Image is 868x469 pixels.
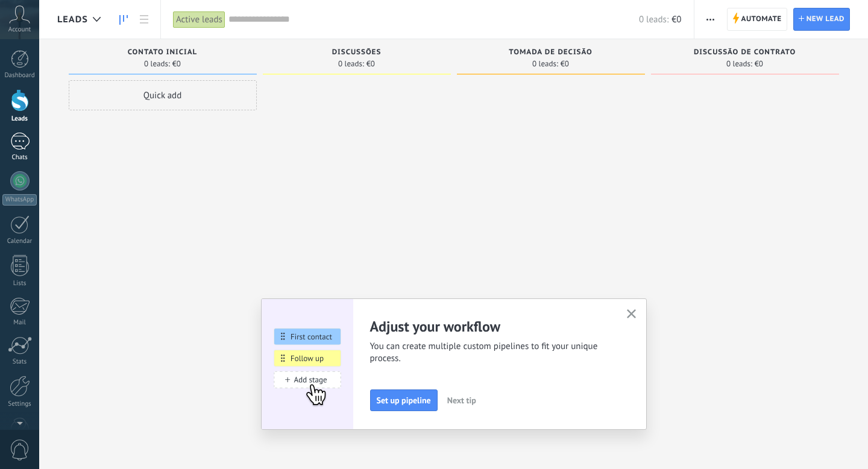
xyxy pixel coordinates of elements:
span: Discussão de contrato [694,48,796,57]
div: Quick add [69,80,257,110]
h2: Adjust your workflow [370,317,612,336]
div: Leads [2,115,37,123]
span: Set up pipeline [377,396,431,404]
div: Tomada de decisão [463,48,639,58]
span: Leads [57,14,88,25]
span: €0 [671,14,681,25]
span: €0 [561,60,569,68]
span: 0 leads: [639,14,668,25]
div: Contato inicial [75,48,251,58]
span: €0 [755,60,763,68]
span: 0 leads: [726,60,752,68]
span: New lead [807,8,844,30]
div: Discussão de contrato [657,48,833,58]
div: Lists [2,280,37,288]
button: Next tip [442,391,482,409]
span: 0 leads: [532,60,558,68]
span: Next tip [447,396,476,404]
div: Calendar [2,238,37,245]
div: Dashboard [2,72,37,80]
div: Discussões [269,48,445,58]
span: €0 [172,60,181,68]
span: Automate [741,8,782,30]
a: List [134,8,154,31]
a: New lead [793,8,850,31]
div: Mail [2,319,37,327]
span: Tomada de decisão [509,48,592,57]
button: More [702,8,719,31]
div: Settings [2,400,37,408]
span: Discussões [332,48,382,57]
span: 0 leads: [144,60,170,68]
span: You can create multiple custom pipelines to fit your unique process. [370,341,612,365]
a: Automate [727,8,787,31]
div: Active leads [173,11,225,28]
span: 0 leads: [338,60,364,68]
div: Stats [2,358,37,366]
a: Leads [113,8,134,31]
span: Contato inicial [128,48,197,57]
div: Chats [2,154,37,162]
span: Account [8,26,31,34]
span: €0 [366,60,375,68]
button: Set up pipeline [370,389,438,411]
div: WhatsApp [2,194,37,206]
